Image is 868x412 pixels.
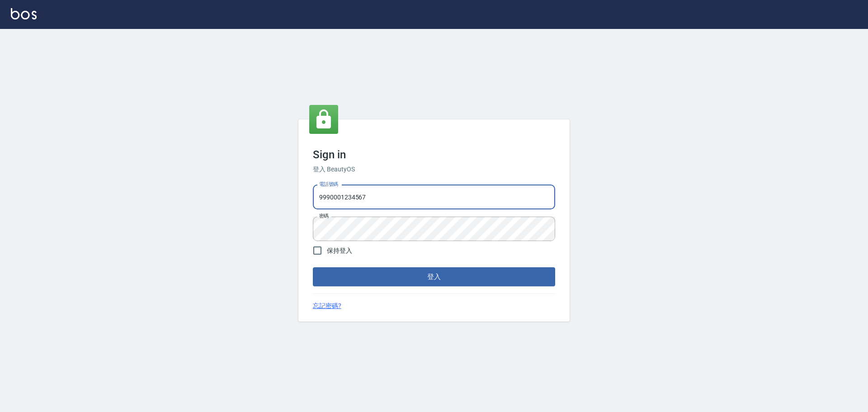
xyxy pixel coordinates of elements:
h6: 登入 BeautyOS [313,165,555,174]
label: 密碼 [319,213,329,219]
a: 忘記密碼? [313,301,341,311]
h3: Sign in [313,148,555,161]
span: 保持登入 [327,246,352,256]
img: Logo [11,8,37,19]
label: 電話號碼 [319,181,338,188]
button: 登入 [313,267,555,286]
